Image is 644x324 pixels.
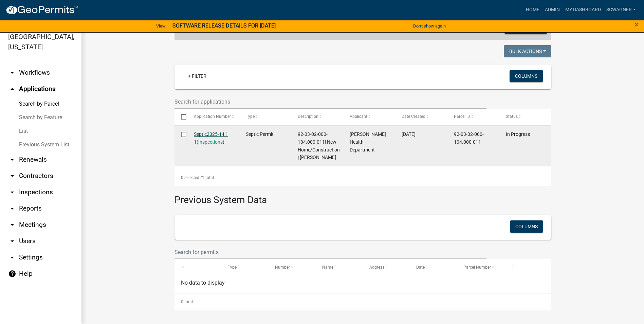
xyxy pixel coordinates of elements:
[174,245,487,259] input: Search for permits
[174,293,551,310] div: 0 total
[402,131,416,137] span: 03/11/2025
[183,70,212,82] a: + Filter
[510,70,543,82] button: Columns
[198,139,223,145] a: Inspections
[239,109,291,125] datatable-header-cell: Type
[504,45,551,57] button: Bulk Actions
[174,169,551,186] div: 1 total
[194,114,231,119] span: Application Number
[172,22,276,29] strong: SOFTWARE RELEASE DETAILS FOR [DATE]
[454,114,470,119] span: Parcel ID
[604,3,639,16] a: scwagner
[322,265,333,270] span: Name
[506,131,530,137] span: In Progress
[542,3,563,16] a: Admin
[269,259,316,275] datatable-header-cell: Number
[416,265,425,270] span: Date
[8,85,16,93] i: arrow_drop_up
[410,259,457,275] datatable-header-cell: Date
[8,172,16,180] i: arrow_drop_down
[8,253,16,262] i: arrow_drop_down
[316,259,363,275] datatable-header-cell: Name
[8,69,16,77] i: arrow_drop_down
[8,237,16,245] i: arrow_drop_down
[8,156,16,164] i: arrow_drop_down
[8,204,16,213] i: arrow_drop_down
[181,175,202,180] span: 0 selected /
[363,259,410,275] datatable-header-cell: Address
[174,276,551,293] div: No data to display
[410,20,448,32] button: Don't show again
[8,221,16,229] i: arrow_drop_down
[246,114,255,119] span: Type
[447,109,499,125] datatable-header-cell: Parcel ID
[634,20,639,29] button: Close
[8,188,16,196] i: arrow_drop_down
[506,114,518,119] span: Status
[510,220,543,233] button: Columns
[395,109,447,125] datatable-header-cell: Date Created
[291,109,343,125] datatable-header-cell: Description
[457,259,504,275] datatable-header-cell: Parcel Number
[298,114,318,119] span: Description
[504,22,547,34] button: Add Note
[499,109,551,125] datatable-header-cell: Status
[343,109,395,125] datatable-header-cell: Applicant
[454,131,484,145] span: 92-03-02-000-104.000-011
[8,270,16,278] i: help
[369,265,384,270] span: Address
[194,130,233,146] div: ( )
[187,109,239,125] datatable-header-cell: Application Number
[174,95,487,109] input: Search for applications
[402,114,425,119] span: Date Created
[634,20,639,29] span: ×
[174,109,187,125] datatable-header-cell: Select
[350,131,386,152] span: Whitley Health Department
[298,131,340,160] span: 92-03-02-000-104.000-011| New Home/Construction | Gillespie, Kevin L
[563,3,604,16] a: My Dashboard
[523,3,542,16] a: Home
[246,131,274,137] span: Septic Permit
[463,265,491,270] span: Parcel Number
[221,259,269,275] datatable-header-cell: Type
[174,186,551,207] h3: Previous System Data
[228,265,237,270] span: Type
[350,114,367,119] span: Applicant
[153,20,168,32] a: View
[275,265,290,270] span: Number
[194,131,228,145] a: Septic2025-14 1 1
